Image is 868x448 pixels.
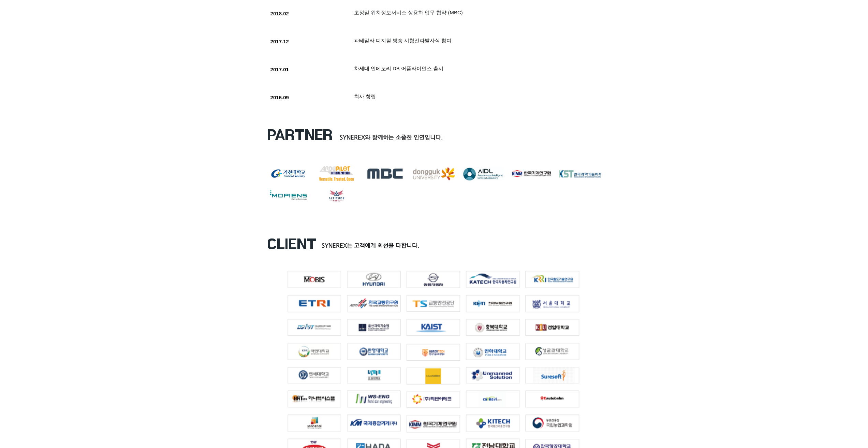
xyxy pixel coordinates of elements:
[354,66,444,71] span: 차세대 인메모리 DB 어플라이언스 출시
[322,242,419,249] span: SYNEREX는 고객에게 최선을 다합니다.
[354,38,452,43] span: 과테말라 디지털 방송 시험전파발사식 참여
[270,39,289,44] span: 2017.12
[267,166,601,212] div: Matrix gallery
[267,236,317,251] span: CLIENT
[340,134,443,141] span: SYNEREX와 함께하는 소중한 인연입니다.
[354,10,463,15] span: 초정밀 위치정보서비스 상용화 업무 협약 (MBC)
[354,93,376,99] span: 회사 창립
[267,127,333,142] span: PARTNER
[790,419,868,448] iframe: Wix Chat
[270,67,289,72] span: 2017.01
[270,95,289,100] span: 2016.09
[270,11,289,16] span: 2018.02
